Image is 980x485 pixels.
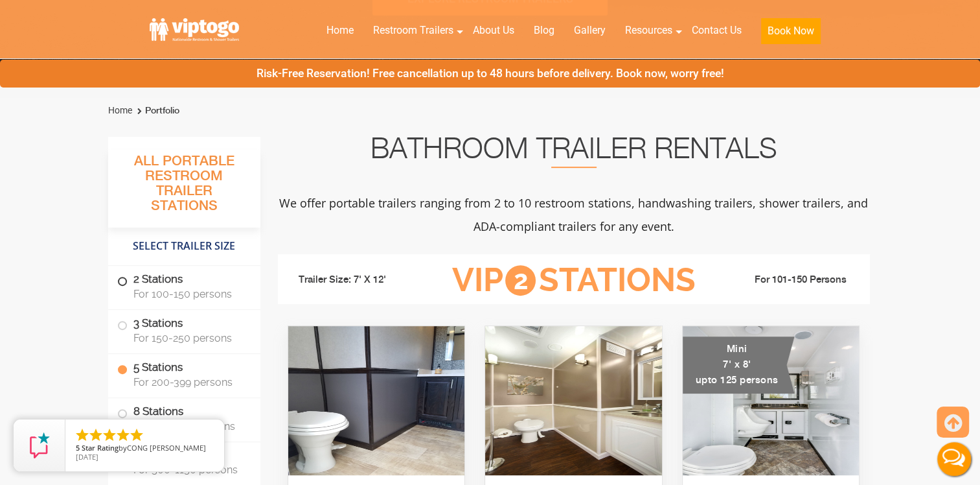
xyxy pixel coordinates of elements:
[505,265,536,296] span: 2
[288,326,465,475] img: Side view of two station restroom trailer with separate doors for males and females
[117,398,251,438] label: 8 Stations
[682,16,751,45] a: Contact Us
[133,376,245,388] span: For 200-399 persons
[928,433,980,485] button: Live Chat
[117,354,251,394] label: 5 Stations
[108,105,132,115] a: Home
[564,16,615,45] a: Gallery
[683,326,860,475] img: A mini restroom trailer with two separate stations and separate doors for males and females
[363,16,463,45] a: Restroom Trailers
[431,263,715,298] h3: VIP Stations
[108,234,260,259] h4: Select Trailer Size
[463,16,524,45] a: About Us
[117,310,251,350] label: 3 Stations
[133,288,245,300] span: For 100-150 persons
[524,16,564,45] a: Blog
[108,150,260,228] h3: All Portable Restroom Trailer Stations
[74,427,90,443] li: 
[134,103,179,119] li: Portfolio
[278,137,870,168] h2: Bathroom Trailer Rentals
[133,332,245,344] span: For 150-250 persons
[82,443,119,453] span: Star Rating
[615,16,682,45] a: Resources
[751,16,830,52] a: Book Now
[129,427,144,443] li: 
[683,337,795,394] div: Mini 7' x 8' upto 125 persons
[88,427,104,443] li: 
[117,266,251,306] label: 2 Stations
[76,444,214,453] span: by
[127,443,206,453] span: CONG [PERSON_NAME]
[278,191,870,238] p: We offer portable trailers ranging from 2 to 10 restroom stations, handwashing trailers, shower t...
[287,261,432,300] li: Trailer Size: 7' X 12'
[317,16,363,45] a: Home
[27,432,52,458] img: Review Rating
[115,427,131,443] li: 
[102,427,117,443] li: 
[716,272,861,288] li: For 101-150 Persons
[76,443,80,453] span: 5
[485,326,662,475] img: Side view of two station restroom trailer with separate doors for males and females
[761,18,821,44] button: Book Now
[76,452,98,462] span: [DATE]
